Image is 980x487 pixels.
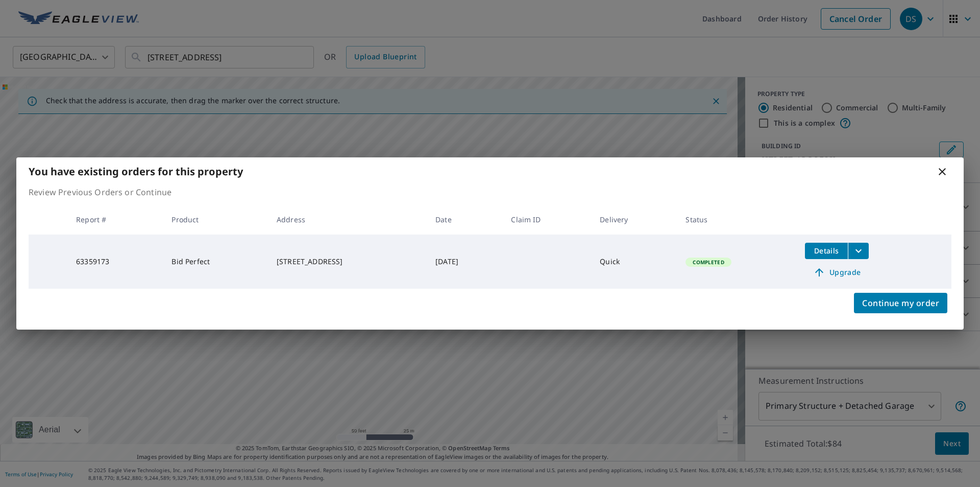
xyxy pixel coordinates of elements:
th: Product [163,204,268,235]
th: Date [427,204,503,235]
button: detailsBtn-63359173 [805,243,848,259]
span: Details [811,246,842,256]
a: Upgrade [805,264,869,281]
th: Claim ID [503,204,592,235]
td: [DATE] [427,235,503,289]
td: Bid Perfect [163,235,268,289]
button: Continue my order [854,293,947,313]
th: Report # [68,204,163,235]
th: Status [677,204,797,235]
b: You have existing orders for this property [29,165,243,178]
p: Review Previous Orders or Continue [29,186,951,198]
button: filesDropdownBtn-63359173 [848,243,869,259]
span: Completed [687,259,730,266]
div: [STREET_ADDRESS] [277,257,419,267]
th: Address [268,204,427,235]
td: 63359173 [68,235,163,289]
span: Continue my order [862,296,939,310]
span: Upgrade [811,266,863,279]
td: Quick [592,235,677,289]
th: Delivery [592,204,677,235]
